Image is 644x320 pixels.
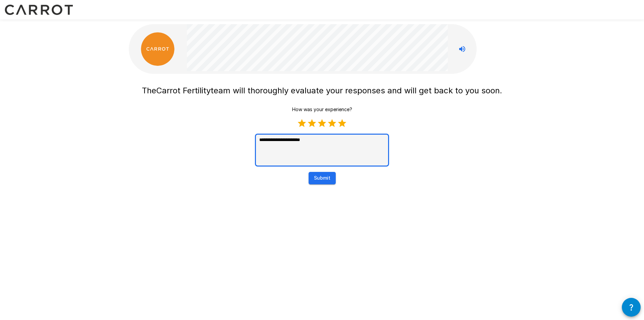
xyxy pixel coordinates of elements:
[292,106,352,113] p: How was your experience?
[309,172,336,184] button: Submit
[455,42,469,56] button: Stop reading questions aloud
[141,32,174,66] img: carrot_logo.png
[142,86,156,95] span: The
[156,86,211,95] span: Carrot Fertility
[211,86,502,95] span: team will thoroughly evaluate your responses and will get back to you soon.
